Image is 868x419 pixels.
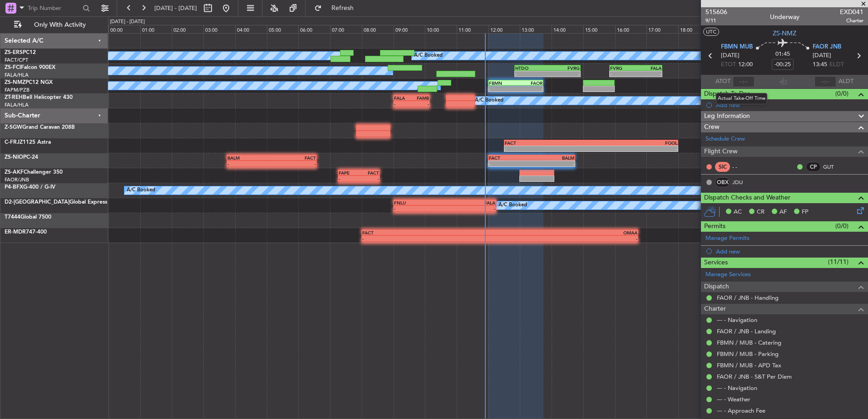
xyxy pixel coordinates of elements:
div: - [500,236,637,241]
span: ELDT [829,60,844,69]
span: Dispatch To-Dos [704,89,750,99]
a: ZS-AKFChallenger 350 [5,170,63,175]
a: Manage Services [705,270,751,279]
a: ZS-NIOPC-24 [5,155,38,160]
span: Flight Crew [704,146,738,157]
div: 07:00 [330,25,362,33]
span: ETOT [721,60,736,69]
div: - [610,71,636,77]
div: - [394,101,412,107]
div: 15:00 [583,25,615,33]
div: - [444,206,495,211]
span: ALDT [838,77,853,86]
div: FNLU [394,200,445,205]
div: CP [806,162,821,172]
a: FAOR / JNB - Landing [717,327,776,335]
div: FALA [394,95,412,101]
a: FAOR / JNB - Handling [717,294,779,302]
div: 18:00 [678,25,710,33]
div: FALA [636,65,661,71]
div: - [394,206,445,211]
div: A/C Booked [127,184,155,197]
span: Permits [704,221,725,232]
div: - [516,86,542,92]
span: D2-[GEOGRAPHIC_DATA] [5,200,69,205]
a: C-FRJZ1125 Astra [5,140,51,145]
div: - - [732,163,753,171]
span: (0/0) [835,221,848,231]
div: A/C Booked [414,49,443,63]
span: Refresh [324,5,362,11]
a: D2-[GEOGRAPHIC_DATA]Global Express [5,200,107,205]
div: OBX [715,177,730,187]
input: --:-- [733,76,755,87]
span: EXD041 [840,7,863,17]
div: 13:00 [520,25,552,33]
div: [DATE] - [DATE] [110,18,145,26]
div: - [591,146,677,151]
div: - [489,86,516,92]
span: ZS-AKF [5,170,24,175]
span: 9/11 [705,17,727,24]
a: Schedule Crew [705,135,745,144]
span: AC [734,208,742,217]
a: ZS-FCIFalcon 900EX [5,65,55,70]
div: 12:00 [488,25,520,33]
a: ZT-REHBell Helicopter 430 [5,95,73,100]
a: Manage Permits [705,234,750,243]
div: 01:00 [140,25,172,33]
span: 01:45 [775,50,790,59]
div: 09:00 [394,25,425,33]
a: FBMN / MUB - APD Tax [717,361,781,369]
div: 16:00 [615,25,647,33]
a: ER-MDR747-400 [5,229,47,235]
a: --- - Weather [717,395,750,403]
div: - [636,71,661,77]
span: Crew [704,122,720,132]
span: ZS-NMZ [5,80,25,85]
span: P4-BFX [5,185,23,190]
div: 11:00 [457,25,488,33]
div: - [359,176,379,181]
span: CR [757,208,764,217]
button: UTC [703,28,719,36]
div: FVRG [547,65,580,71]
div: - [532,161,574,166]
div: BALM [532,155,574,161]
div: 08:00 [362,25,394,33]
div: FAMB [411,95,429,101]
span: 13:45 [813,60,827,69]
div: 00:00 [108,25,140,33]
div: 10:00 [425,25,457,33]
span: ER-MDR [5,229,26,235]
span: FAOR JNB [813,43,841,52]
div: 03:00 [203,25,235,33]
a: --- - Navigation [717,384,757,392]
span: ATOT [715,77,730,86]
a: JDU [732,178,753,186]
div: Actual Take-Off Time [716,93,767,104]
div: FACT [362,230,500,235]
a: P4-BFXG-400 / G-IV [5,185,55,190]
span: [DATE] [813,51,831,60]
div: Add new [716,248,863,255]
a: FBMN / MUB - Catering [717,339,781,346]
div: 14:00 [552,25,583,33]
div: - [411,101,429,107]
span: Dispatch Checks and Weather [704,193,790,203]
div: FOOL [591,140,677,146]
a: FALA/HLA [5,72,29,78]
span: (11/11) [828,257,848,267]
div: FALA [444,200,495,205]
div: HTDO [515,65,547,71]
div: - [272,161,316,166]
button: Refresh [310,1,365,15]
div: FVRG [610,65,636,71]
span: Charter [704,304,726,314]
a: ZS-NMZPC12 NGX [5,80,53,85]
div: SIC [715,162,730,172]
div: - [362,236,500,241]
span: Charter [840,17,863,24]
div: - [547,71,580,77]
div: OMAA [500,230,637,235]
